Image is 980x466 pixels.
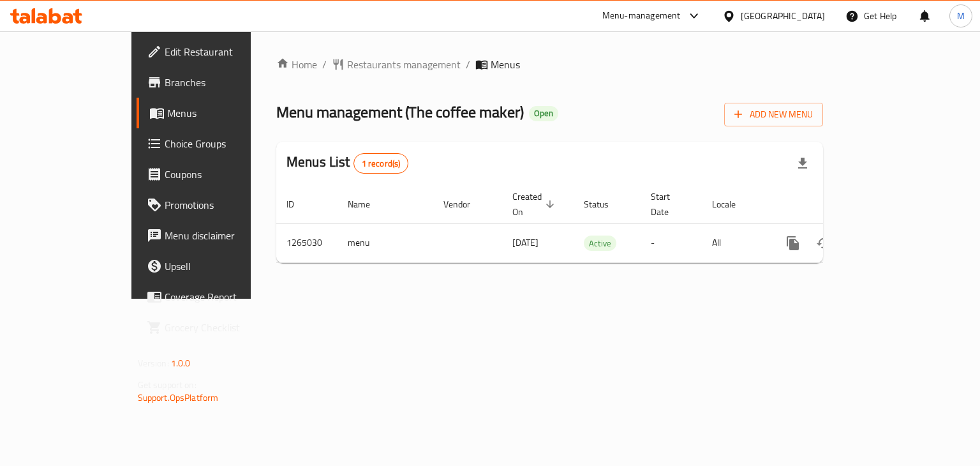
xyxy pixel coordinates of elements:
td: 1265030 [276,223,338,262]
a: Branches [137,67,295,98]
span: Open [529,108,558,119]
div: Open [529,106,558,121]
span: [DATE] [512,234,538,251]
span: Upsell [165,259,285,274]
span: Menu disclaimer [165,228,285,243]
a: Grocery Checklist [137,312,295,343]
span: Grocery Checklist [165,320,285,335]
a: Support.OpsPlatform [138,389,219,406]
span: ID [286,197,311,212]
button: Add New Menu [724,103,823,126]
button: more [778,228,808,259]
span: Created On [512,189,558,220]
a: Edit Restaurant [137,36,295,67]
td: - [641,223,702,262]
span: Name [348,197,387,212]
span: Menu management ( The coffee maker ) [276,98,524,126]
td: menu [338,223,433,262]
span: 1 record(s) [354,158,408,170]
span: M [957,9,965,23]
span: Start Date [651,189,687,220]
span: Branches [165,75,285,90]
span: Status [584,197,625,212]
a: Promotions [137,190,295,220]
span: Promotions [165,197,285,213]
span: Choice Groups [165,136,285,151]
span: Coupons [165,167,285,182]
a: Menu disclaimer [137,220,295,251]
a: Coverage Report [137,282,295,312]
span: Menus [167,105,285,121]
h2: Menus List [286,153,408,174]
span: Coverage Report [165,289,285,304]
td: All [702,223,768,262]
span: Get support on: [138,377,197,393]
button: Change Status [808,228,839,259]
a: Upsell [137,251,295,282]
li: / [466,57,470,72]
th: Actions [768,185,910,224]
span: Version: [138,355,169,372]
span: Menus [491,57,520,72]
li: / [322,57,327,72]
span: Locale [712,197,752,212]
span: Edit Restaurant [165,44,285,59]
div: [GEOGRAPHIC_DATA] [741,9,825,23]
table: enhanced table [276,185,910,263]
div: Export file [787,148,818,179]
a: Choice Groups [137,128,295,159]
span: Active [584,236,616,251]
div: Menu-management [602,8,681,24]
div: Total records count [353,153,409,174]
a: Restaurants management [332,57,461,72]
span: Add New Menu [734,107,813,123]
nav: breadcrumb [276,57,823,72]
span: 1.0.0 [171,355,191,372]
a: Menus [137,98,295,128]
a: Home [276,57,317,72]
span: Vendor [443,197,487,212]
span: Restaurants management [347,57,461,72]
div: Active [584,236,616,251]
a: Coupons [137,159,295,190]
